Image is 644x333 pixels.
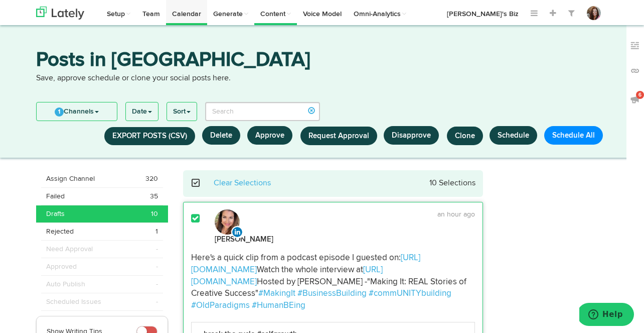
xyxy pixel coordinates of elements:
span: Approved [46,262,77,272]
button: Disapprove [384,126,439,145]
iframe: Opens a widget where you can find more information [579,303,634,328]
span: Here's a quick clip from a podcast episode I guested on: [191,254,401,262]
span: 6 [636,91,644,99]
p: Save, approve schedule or clone your social posts here. [36,73,608,84]
input: Search [205,102,320,121]
a: [URL][DOMAIN_NAME] [191,254,420,274]
span: Scheduled Issues [46,297,101,307]
a: Date [126,102,158,121]
span: - [156,297,158,307]
img: linkedin.svg [231,226,243,238]
button: Schedule [490,126,537,145]
strong: [PERSON_NAME] [215,236,273,243]
a: Clear Selections [214,179,271,187]
span: - [156,279,158,289]
span: 1 [155,227,158,237]
a: #commUNITYbuilding [369,289,451,298]
span: 35 [150,191,158,201]
button: Export Posts (CSV) [104,127,195,145]
button: Request Approval [300,127,377,145]
a: #MakingIt [258,289,295,298]
button: Clone [447,127,483,145]
span: 1 [55,107,64,117]
span: 320 [145,174,158,184]
a: #HumanBEing [252,301,305,310]
img: JfsZugShQNWjftDpkAxX [587,6,601,20]
img: announcements_off.svg [630,94,640,104]
span: Watch the whole interview at [257,266,363,274]
span: Hosted by [PERSON_NAME] -"Making It: REAL Stories of Creative Success" [191,278,468,298]
span: Rejected [46,227,74,237]
img: 1715701749963 [215,209,240,235]
img: keywords_off.svg [630,41,640,51]
button: Approve [247,126,292,145]
a: [URL][DOMAIN_NAME] [191,266,383,286]
span: Failed [46,191,65,201]
span: Assign Channel [46,174,95,184]
small: 10 Selections [429,179,475,187]
a: Sort [167,102,197,121]
span: - [156,244,158,254]
img: links_off.svg [630,66,640,76]
h3: Posts in [GEOGRAPHIC_DATA] [36,50,608,73]
time: an hour ago [437,211,475,218]
span: Drafts [46,209,65,219]
span: 10 [151,209,158,219]
button: Schedule All [544,126,603,145]
span: Request Approval [308,132,369,140]
span: Need Approval [46,244,93,254]
img: logo_lately_bg_light.svg [36,7,84,20]
a: 1Channels [37,102,117,121]
span: - [156,262,158,272]
a: #OldParadigms [191,301,250,310]
a: #BusinessBuilding [297,289,367,298]
button: Delete [202,126,240,145]
span: Clone [455,132,475,140]
span: Auto Publish [46,279,85,289]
